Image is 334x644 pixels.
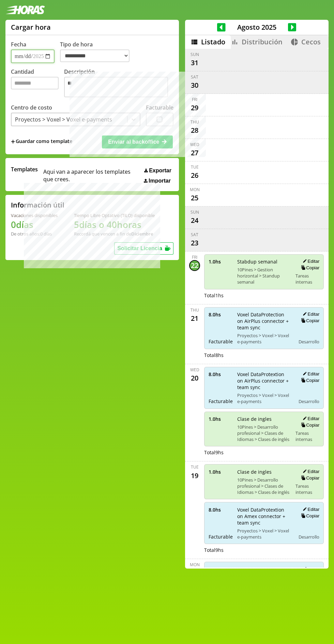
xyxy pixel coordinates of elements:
[242,37,283,46] span: Distribución
[189,373,200,384] div: 20
[237,371,291,390] span: Voxel DataProtextion on AirPlus connector + team sync
[209,398,232,404] span: Facturable
[237,469,291,475] span: Clase de ingles
[295,430,319,442] span: Tareas internas
[60,49,130,62] select: Tipo de hora
[301,311,319,317] button: Editar
[11,138,15,145] span: +
[295,273,319,285] span: Tareas internas
[11,77,59,89] input: Cantidad
[189,80,200,91] div: 30
[189,260,200,271] div: 22
[43,166,139,184] span: Aqui van a aparecer los templates que crees.
[191,232,198,238] div: Sat
[191,464,199,470] div: Tue
[299,377,319,383] button: Copiar
[190,142,199,147] div: Wed
[301,566,319,572] button: Editar
[299,422,319,428] button: Copiar
[301,506,319,512] button: Editar
[11,231,58,237] div: De otros años: 0 días
[301,416,319,421] button: Editar
[299,398,319,404] span: Desarrollo
[209,506,232,513] span: 8.0 hs
[11,23,51,32] h1: Cargar hora
[64,68,173,99] label: Descripción
[299,475,319,481] button: Copiar
[189,238,200,248] div: 23
[191,209,199,215] div: Sun
[191,52,199,57] div: Sun
[60,41,135,63] label: Tipo de hora
[189,125,200,136] div: 28
[189,215,200,226] div: 24
[299,513,319,519] button: Copiar
[190,367,199,373] div: Wed
[189,57,200,68] div: 31
[191,307,199,313] div: Thu
[192,254,197,260] div: Fri
[226,23,288,32] span: Agosto 2025
[114,242,173,255] button: Solicitar Licencia
[301,469,319,474] button: Editar
[209,338,232,345] span: Facturable
[189,313,200,324] div: 21
[189,147,200,158] div: 27
[189,170,200,181] div: 26
[204,352,324,358] div: Total 8 hs
[15,116,112,123] div: Proyectos > Voxel > Voxel e-payments
[11,166,38,173] span: Templates
[5,5,45,14] img: logotipo
[11,68,64,99] label: Cantidad
[209,258,232,265] span: 1.0 hs
[189,102,200,113] div: 29
[146,104,173,111] label: Facturable
[185,49,329,568] div: scrollable content
[301,371,319,377] button: Editar
[237,392,291,404] span: Proyectos > Voxel > Voxel e-payments
[64,77,168,97] textarea: Descripción
[237,506,291,526] span: Voxel DataProtextion on Amex connector + team sync
[209,533,232,540] span: Facturable
[74,218,155,231] h1: 5 días o 40 horas
[74,231,155,237] div: Recordá que vencen a fin de
[11,218,58,231] h1: 0 días
[11,104,52,111] label: Centro de costo
[209,311,232,318] span: 8.0 hs
[11,200,64,210] h2: Información útil
[299,265,319,271] button: Copiar
[204,449,324,456] div: Total 9 hs
[149,168,171,174] span: Exportar
[117,245,162,251] span: Solicitar Licencia
[237,267,291,285] span: 10Pines > Gestion horizontal > Standup semanal
[204,292,324,299] div: Total 1 hs
[237,528,291,540] span: Proyectos > Voxel > Voxel e-payments
[189,470,200,481] div: 19
[189,192,200,203] div: 25
[191,74,198,80] div: Sat
[142,167,173,174] button: Exportar
[190,187,200,192] div: Mon
[237,258,291,265] span: Stabdup semanal
[301,258,319,264] button: Editar
[209,416,232,422] span: 1.0 hs
[301,37,321,46] span: Cecos
[237,424,291,442] span: 10Pines > Desarrollo profesional > Clases de Idiomas > Clases de inglés
[237,566,291,586] span: Voxel DataProtextion on Amex connector + team sync
[299,534,319,540] span: Desarrollo
[11,138,72,145] span: +Guardar como template
[192,97,197,102] div: Fri
[11,41,26,48] label: Fecha
[204,547,324,553] div: Total 9 hs
[191,119,199,125] div: Thu
[237,311,291,331] span: Voxel DataProtection on AirPlus connector + team sync
[237,416,291,422] span: Clase de ingles
[11,212,58,218] div: Vacaciones disponibles
[201,37,225,46] span: Listado
[209,469,232,475] span: 1.0 hs
[74,212,155,218] div: Tiempo Libre Optativo (TiLO) disponible
[237,332,291,345] span: Proyectos > Voxel > Voxel e-payments
[299,318,319,324] button: Copiar
[209,566,232,573] span: 7.0 hs
[237,477,291,495] span: 10Pines > Desarrollo profesional > Clases de Idiomas > Clases de inglés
